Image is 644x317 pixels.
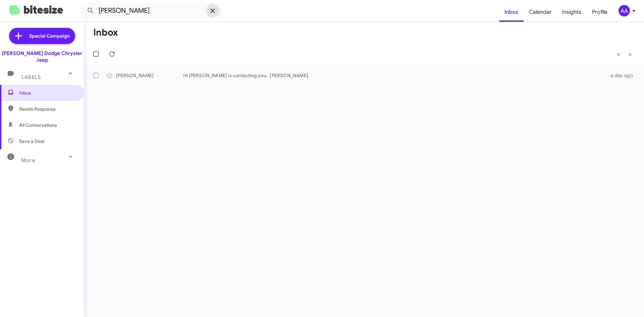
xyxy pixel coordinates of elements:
[617,50,621,58] span: «
[19,138,44,145] span: Save a Deal
[619,5,630,16] div: AA
[21,74,41,80] span: Labels
[21,157,35,163] span: More
[587,2,613,22] a: Profile
[613,5,637,16] button: AA
[19,90,76,96] span: Inbox
[81,3,222,19] input: Search
[624,47,636,61] button: Next
[116,72,183,79] div: [PERSON_NAME]
[613,47,636,61] nav: Page navigation example
[29,33,70,39] span: Special Campaign
[183,72,606,79] div: Hi [PERSON_NAME] is contacting you. [PERSON_NAME]
[557,2,587,22] a: Insights
[606,72,639,79] div: a day ago
[19,106,76,112] span: Needs Response
[524,2,557,22] a: Calendar
[628,50,632,58] span: »
[19,122,57,128] span: All Conversations
[93,27,118,38] h1: Inbox
[613,47,625,61] button: Previous
[499,2,524,22] a: Inbox
[9,28,75,44] a: Special Campaign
